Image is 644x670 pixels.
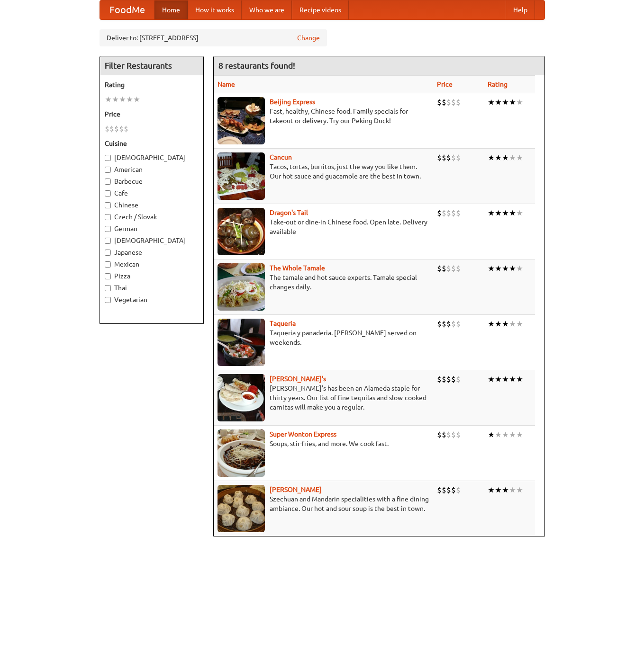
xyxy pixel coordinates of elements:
[105,94,112,105] li: ★
[133,94,140,105] li: ★
[218,107,429,125] p: Fast, healthy, Chinese food. Family specials for takeout or delivery. Try our Peking Duck!
[154,0,188,19] a: Home
[112,94,119,105] li: ★
[488,97,495,107] li: ★
[446,97,451,107] li: $
[105,177,199,186] label: Barbecue
[451,152,456,163] li: $
[488,319,495,329] li: ★
[488,80,508,88] a: Rating
[456,208,461,218] li: $
[451,429,456,440] li: $
[105,285,111,291] input: Thai
[109,124,114,134] li: $
[270,264,325,272] a: The Whole Tamale
[509,429,516,440] li: ★
[105,271,199,281] label: Pizza
[437,263,442,274] li: $
[488,263,495,274] li: ★
[437,319,442,329] li: $
[495,152,502,163] li: ★
[270,375,326,383] a: [PERSON_NAME]'s
[516,97,523,107] li: ★
[442,152,446,163] li: $
[105,236,199,245] label: [DEMOGRAPHIC_DATA]
[105,248,199,257] label: Japanese
[502,485,509,495] li: ★
[218,429,265,477] img: superwonton.jpg
[437,485,442,495] li: $
[105,214,111,220] input: Czech / Slovak
[105,283,199,293] label: Thai
[218,494,429,513] p: Szechuan and Mandarin specialities with a fine dining ambiance. Our hot and sour soup is the best...
[437,429,442,440] li: $
[105,190,111,197] input: Cafe
[218,319,265,366] img: taqueria.jpg
[442,263,446,274] li: $
[218,61,295,70] ng-pluralize: 8 restaurants found!
[456,263,461,274] li: $
[105,259,199,269] label: Mexican
[516,263,523,274] li: ★
[495,485,502,495] li: ★
[218,328,429,347] p: Taqueria y panaderia. [PERSON_NAME] served on weekends.
[292,0,349,19] a: Recipe videos
[105,188,199,198] label: Cafe
[506,0,535,19] a: Help
[509,263,516,274] li: ★
[105,167,111,173] input: American
[105,202,111,208] input: Chinese
[442,429,446,440] li: $
[119,94,126,105] li: ★
[451,97,456,107] li: $
[502,429,509,440] li: ★
[105,224,199,233] label: German
[456,485,461,495] li: $
[509,97,516,107] li: ★
[105,273,111,279] input: Pizza
[270,209,308,216] a: Dragon's Tail
[488,485,495,495] li: ★
[188,0,242,19] a: How it works
[509,208,516,218] li: ★
[105,179,111,185] input: Barbecue
[105,155,111,161] input: [DEMOGRAPHIC_DATA]
[218,384,429,412] p: [PERSON_NAME]'s has been an Alameda staple for thirty years. Our list of fine tequilas and slow-c...
[218,439,429,448] p: Soups, stir-fries, and more. We cook fast.
[105,295,199,304] label: Vegetarian
[446,208,451,218] li: $
[516,485,523,495] li: ★
[446,152,451,163] li: $
[495,263,502,274] li: ★
[502,263,509,274] li: ★
[218,208,265,255] img: dragon.jpg
[495,429,502,440] li: ★
[437,80,453,88] a: Price
[105,139,199,148] h5: Cuisine
[446,319,451,329] li: $
[509,152,516,163] li: ★
[456,97,461,107] li: $
[509,319,516,329] li: ★
[456,374,461,384] li: $
[105,153,199,162] label: [DEMOGRAPHIC_DATA]
[495,319,502,329] li: ★
[105,124,109,134] li: $
[105,297,111,303] input: Vegetarian
[218,263,265,311] img: wholetamale.jpg
[100,56,203,75] h4: Filter Restaurants
[516,429,523,440] li: ★
[105,261,111,268] input: Mexican
[488,208,495,218] li: ★
[105,165,199,174] label: American
[437,208,442,218] li: $
[451,319,456,329] li: $
[270,153,292,161] a: Cancun
[218,217,429,236] p: Take-out or dine-in Chinese food. Open late. Delivery available
[488,429,495,440] li: ★
[495,97,502,107] li: ★
[446,485,451,495] li: $
[451,208,456,218] li: $
[446,263,451,274] li: $
[124,124,128,134] li: $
